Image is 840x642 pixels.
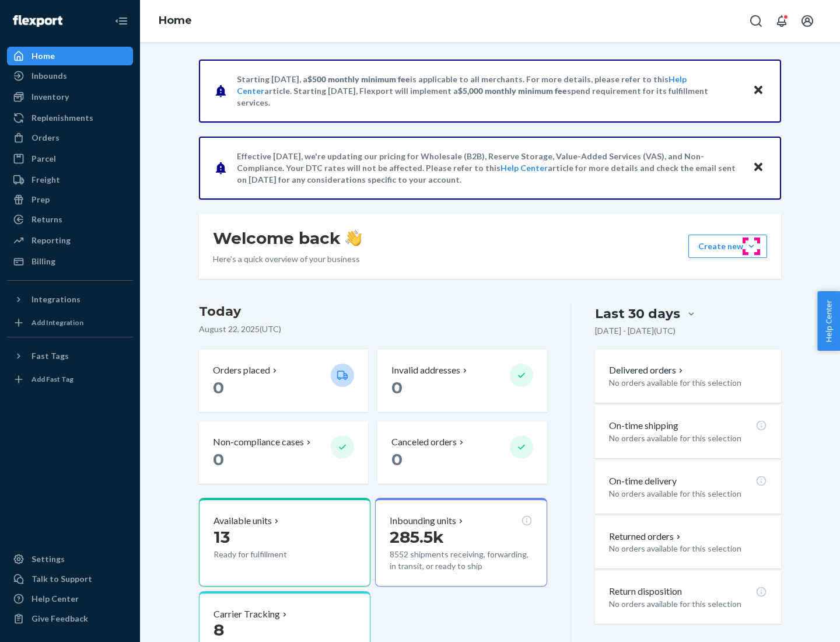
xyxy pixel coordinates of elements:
[390,527,444,547] span: 285.5k
[7,252,133,271] a: Billing
[32,174,60,186] div: Freight
[391,449,402,469] span: 0
[609,474,677,488] p: On-time delivery
[213,253,362,265] p: Here’s a quick overview of your business
[817,291,840,351] button: Help Center
[32,317,83,327] div: Add Integration
[32,573,92,585] div: Talk to Support
[32,350,69,362] div: Fast Tags
[7,550,133,568] a: Settings
[7,589,133,608] a: Help Center
[751,159,766,176] button: Close
[32,553,65,565] div: Settings
[32,112,93,124] div: Replenishments
[609,530,683,543] button: Returned orders
[199,498,370,587] button: Available units13Ready for fulfillment
[609,364,685,377] button: Delivered orders
[7,88,133,106] a: Inventory
[213,608,280,621] p: Carrier Tracking
[609,585,682,598] p: Return disposition
[32,214,62,225] div: Returns
[110,9,133,33] button: Close Navigation
[159,14,192,27] a: Home
[7,313,133,332] a: Add Integration
[595,305,680,323] div: Last 30 days
[7,210,133,229] a: Returns
[609,377,767,389] p: No orders available for this selection
[7,290,133,309] button: Integrations
[609,419,678,432] p: On-time shipping
[213,364,270,377] p: Orders placed
[32,593,79,605] div: Help Center
[213,449,224,469] span: 0
[213,549,321,560] p: Ready for fulfillment
[32,613,88,624] div: Give Feedback
[32,132,60,144] div: Orders
[307,74,410,84] span: $500 monthly minimum fee
[7,109,133,127] a: Replenishments
[213,435,304,449] p: Non-compliance cases
[390,549,532,572] p: 8552 shipments receiving, forwarding, in transit, or ready to ship
[213,378,224,397] span: 0
[32,194,50,205] div: Prep
[609,488,767,500] p: No orders available for this selection
[595,325,675,337] p: [DATE] - [DATE] ( UTC )
[501,163,548,173] a: Help Center
[32,235,71,246] div: Reporting
[199,302,547,321] h3: Today
[609,543,767,554] p: No orders available for this selection
[7,190,133,209] a: Prep
[32,91,69,103] div: Inventory
[7,347,133,365] button: Fast Tags
[688,235,767,258] button: Create new
[213,527,230,547] span: 13
[32,374,73,384] div: Add Fast Tag
[7,47,133,65] a: Home
[32,50,55,62] div: Home
[345,230,362,246] img: hand-wave emoji
[377,421,547,484] button: Canceled orders 0
[390,514,456,528] p: Inbounding units
[237,74,741,109] p: Starting [DATE], a is applicable to all merchants. For more details, please refer to this article...
[7,370,133,389] a: Add Fast Tag
[213,228,362,249] h1: Welcome back
[32,256,55,267] div: Billing
[377,350,547,412] button: Invalid addresses 0
[7,231,133,250] a: Reporting
[796,9,819,33] button: Open account menu
[770,9,793,33] button: Open notifications
[237,151,741,186] p: Effective [DATE], we're updating our pricing for Wholesale (B2B), Reserve Storage, Value-Added Se...
[32,153,56,165] div: Parcel
[199,421,368,484] button: Non-compliance cases 0
[149,4,201,38] ol: breadcrumbs
[7,128,133,147] a: Orders
[375,498,547,587] button: Inbounding units285.5k8552 shipments receiving, forwarding, in transit, or ready to ship
[391,378,402,397] span: 0
[213,620,224,640] span: 8
[7,170,133,189] a: Freight
[199,323,547,335] p: August 22, 2025 ( UTC )
[32,294,80,305] div: Integrations
[751,82,766,99] button: Close
[609,432,767,444] p: No orders available for this selection
[7,149,133,168] a: Parcel
[213,514,272,528] p: Available units
[7,609,133,628] button: Give Feedback
[199,350,368,412] button: Orders placed 0
[391,435,457,449] p: Canceled orders
[609,598,767,610] p: No orders available for this selection
[7,570,133,588] a: Talk to Support
[744,9,768,33] button: Open Search Box
[13,15,62,27] img: Flexport logo
[458,86,567,96] span: $5,000 monthly minimum fee
[391,364,460,377] p: Invalid addresses
[32,70,67,82] div: Inbounds
[7,67,133,85] a: Inbounds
